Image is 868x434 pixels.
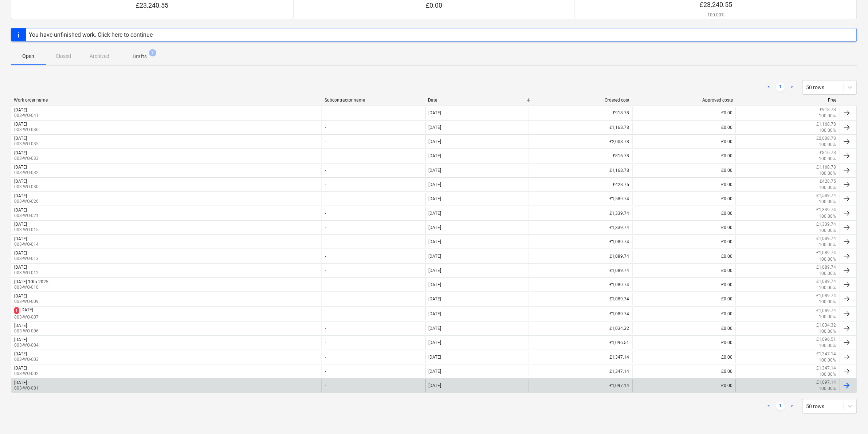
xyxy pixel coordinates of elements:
[817,193,836,199] p: £1,589.74
[632,293,736,305] div: £0.00
[765,402,773,411] a: Previous page
[529,307,632,320] div: £1,089.74
[14,122,27,127] div: [DATE]
[817,264,836,271] p: £1,089.74
[14,279,48,284] div: [DATE] 10th 2025
[322,307,425,320] div: -
[322,336,425,349] div: -
[133,53,147,60] p: Drafts
[149,49,156,56] span: 7
[322,236,425,248] div: -
[776,83,785,92] a: Page 1 is your current page
[14,155,39,162] p: 003-WO-033
[322,150,425,162] div: -
[529,351,632,363] div: £1,347.14
[819,242,836,248] p: 100.00%
[817,336,836,343] p: £1,096.51
[832,399,868,434] iframe: Chat Widget
[429,282,441,287] div: [DATE]
[14,107,27,113] div: [DATE]
[14,284,48,291] p: 003-WO-010
[322,121,425,134] div: -
[529,236,632,248] div: £1,089.74
[529,207,632,219] div: £1,339.74
[819,113,836,119] p: 100.00%
[14,342,39,348] p: 003-WO-004
[819,299,836,305] p: 100.00%
[14,256,39,262] p: 003-WO-013
[322,107,425,119] div: -
[14,198,39,205] p: 003-WO-026
[529,221,632,234] div: £1,339.74
[14,356,39,363] p: 003-WO-003
[788,402,797,411] a: Next page
[532,98,629,103] div: Ordered cost
[529,264,632,277] div: £1,089.74
[632,336,736,349] div: £0.00
[419,1,449,10] p: £0.00
[429,268,441,273] div: [DATE]
[14,328,39,334] p: 003-WO-006
[819,328,836,335] p: 100.00%
[14,98,319,103] div: Work order name
[529,178,632,191] div: £428.75
[817,121,836,127] p: £1,168.78
[788,83,797,92] a: Next page
[14,136,27,141] div: [DATE]
[14,227,39,233] p: 003-WO-015
[529,107,632,119] div: £918.78
[14,213,39,219] p: 003-WO-021
[817,308,836,314] p: £1,089.74
[529,121,632,134] div: £1,168.78
[529,379,632,392] div: £1,097.14
[322,164,425,177] div: -
[14,323,27,328] div: [DATE]
[322,193,425,205] div: -
[632,207,736,219] div: £0.00
[14,241,39,248] p: 003-WO-014
[322,322,425,335] div: -
[322,379,425,392] div: -
[817,207,836,213] p: £1,339.74
[529,336,632,349] div: £1,096.51
[817,379,836,386] p: £1,097.14
[529,365,632,378] div: £1,347.14
[429,168,441,173] div: [DATE]
[632,250,736,262] div: £0.00
[429,355,441,360] div: [DATE]
[136,1,168,10] p: £23,240.55
[14,150,27,155] div: [DATE]
[14,193,27,198] div: [DATE]
[632,107,736,119] div: £0.00
[529,279,632,291] div: £1,089.74
[14,208,27,213] div: [DATE]
[632,379,736,392] div: £0.00
[14,250,27,256] div: [DATE]
[14,265,27,270] div: [DATE]
[14,127,39,133] p: 003-WO-036
[529,164,632,177] div: £1,168.78
[322,178,425,191] div: -
[700,0,732,9] p: £23,240.55
[429,369,441,374] div: [DATE]
[14,170,39,176] p: 003-WO-032
[817,351,836,357] p: £1,347.14
[819,386,836,392] p: 100.00%
[14,179,27,184] div: [DATE]
[817,164,836,170] p: £1,168.78
[322,221,425,234] div: -
[429,125,441,130] div: [DATE]
[429,254,441,259] div: [DATE]
[322,365,425,378] div: -
[14,184,39,190] p: 003-WO-030
[429,383,441,388] div: [DATE]
[529,322,632,335] div: £1,034.32
[776,402,785,411] a: Page 1 is your current page
[632,322,736,335] div: £0.00
[14,222,27,227] div: [DATE]
[817,279,836,285] p: £1,089.74
[819,185,836,191] p: 100.00%
[817,365,836,371] p: £1,347.14
[429,340,441,345] div: [DATE]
